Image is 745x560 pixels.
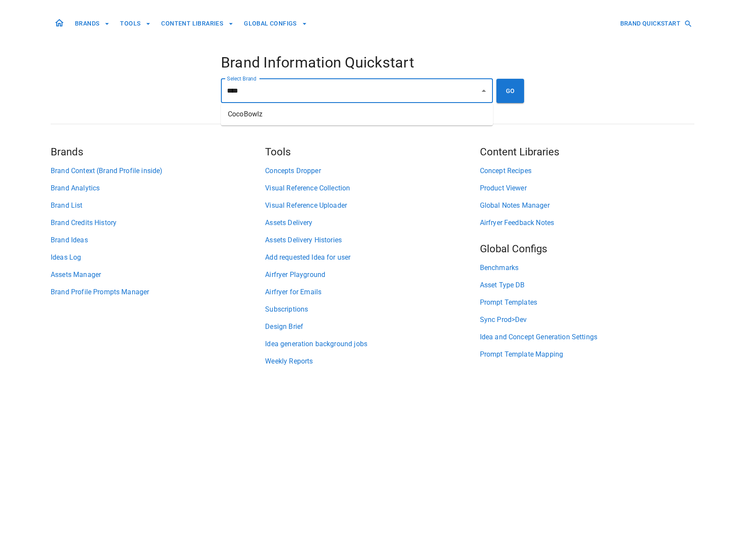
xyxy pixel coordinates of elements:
a: Design Brief [265,322,479,332]
a: Prompt Templates [480,297,694,308]
a: Brand Profile Prompts Manager [51,287,265,297]
a: Subscriptions [265,304,479,315]
a: Ideas Log [51,252,265,263]
a: Assets Delivery [265,218,479,228]
a: Benchmarks [480,263,694,273]
a: Assets Delivery Histories [265,235,479,245]
h5: Brands [51,145,265,159]
a: Weekly Reports [265,356,479,367]
h5: Global Configs [480,242,694,256]
a: Product Viewer [480,183,694,193]
a: Brand Credits History [51,218,265,228]
li: CocoBowlz [221,106,493,122]
a: Concept Recipes [480,166,694,176]
button: GLOBAL CONFIGS [240,16,311,32]
a: Global Notes Manager [480,200,694,211]
a: Assets Manager [51,270,265,280]
button: BRANDS [71,16,113,32]
a: Airfryer for Emails [265,287,479,297]
h5: Content Libraries [480,145,694,159]
a: Airfryer Playground [265,270,479,280]
a: Prompt Template Mapping [480,349,694,360]
label: Select Brand [227,75,256,82]
a: Idea and Concept Generation Settings [480,332,694,342]
a: Idea generation background jobs [265,339,479,349]
a: Visual Reference Uploader [265,200,479,211]
button: GO [496,79,524,103]
button: BRAND QUICKSTART [617,16,694,32]
a: Brand Ideas [51,235,265,245]
button: TOOLS [117,16,154,32]
a: Asset Type DB [480,280,694,290]
a: Add requested Idea for user [265,252,479,263]
a: Airfryer Feedback Notes [480,218,694,228]
h5: Tools [265,145,479,159]
a: Visual Reference Collection [265,183,479,193]
a: Brand Analytics [51,183,265,193]
button: CONTENT LIBRARIES [158,16,237,32]
a: Brand Context (Brand Profile inside) [51,166,265,176]
h4: Brand Information Quickstart [221,54,524,72]
a: Concepts Dropper [265,166,479,176]
button: Close [478,85,490,97]
a: Brand List [51,200,265,211]
a: Sync Prod>Dev [480,315,694,325]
